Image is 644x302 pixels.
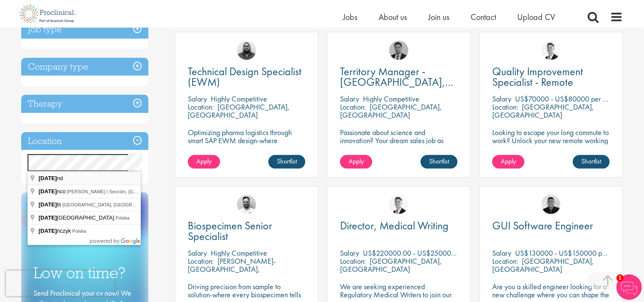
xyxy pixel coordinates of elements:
span: Polska [115,215,129,220]
span: Biospecimen Senior Specialist [188,218,272,243]
span: Location: [492,102,518,112]
p: US$220000.00 - US$250000.00 per annum + Highly Competitive Salary [363,248,582,258]
p: Highly Competitive [211,94,267,104]
span: [GEOGRAPHIC_DATA] [39,215,115,221]
span: Salary [492,94,511,104]
a: Technical Design Specialist (EWM) [188,66,305,87]
span: Location: [340,256,366,266]
span: [PERSON_NAME] I Sección, [GEOGRAPHIC_DATA], Dystrykt Federalny, [GEOGRAPHIC_DATA] [67,189,269,194]
span: Apply [196,157,212,166]
img: George Watson [541,41,560,60]
h3: Low on time? [34,265,136,281]
span: Location: [188,102,214,112]
h3: Location [21,132,148,150]
img: Ashley Bennett [237,41,256,60]
p: Highly Competitive [211,248,267,258]
a: Contact [471,11,496,23]
span: Salary [340,94,359,104]
a: Join us [429,11,450,23]
span: [DATE] [39,201,57,208]
span: Territory Manager - [GEOGRAPHIC_DATA], [GEOGRAPHIC_DATA] [340,64,453,100]
a: Apply [188,155,220,169]
span: nd [39,175,64,181]
span: Salary [492,248,511,258]
img: Christian Andersen [541,195,560,214]
p: [PERSON_NAME]-[GEOGRAPHIC_DATA], [GEOGRAPHIC_DATA] [188,256,276,282]
span: ńczyk [39,228,72,234]
span: Location: [492,256,518,266]
p: [GEOGRAPHIC_DATA], [GEOGRAPHIC_DATA] [492,102,594,120]
img: Chatbot [616,274,642,300]
span: Quality Improvement Specialist - Remote [492,64,583,89]
a: Apply [340,155,372,169]
a: Jobs [343,11,358,23]
p: Looking to escape your long commute to work? Unlock your new remote working position with this ex... [492,128,610,161]
a: Upload CV [518,11,555,23]
h3: Company type [21,58,148,76]
p: [GEOGRAPHIC_DATA], [GEOGRAPHIC_DATA] [188,102,290,120]
a: Shortlist [268,155,305,169]
span: Location: [188,256,214,266]
span: [DATE] [39,215,57,221]
p: Optimizing pharma logistics through smart SAP EWM design-where precision meets performance in eve... [188,128,305,161]
span: Apply [348,157,364,166]
img: George Watson [389,195,408,214]
p: US$130000 - US$150000 per annum [515,248,629,258]
span: [DATE] [39,188,57,195]
p: Highly Competitive [363,94,419,104]
span: [DATE] [39,175,57,181]
span: Director, Medical Writing [340,218,449,233]
p: [GEOGRAPHIC_DATA], [GEOGRAPHIC_DATA] [492,256,594,274]
span: nco [39,188,67,195]
img: Carl Gbolade [389,41,408,60]
p: [GEOGRAPHIC_DATA], [GEOGRAPHIC_DATA] [340,102,442,120]
a: Shortlist [421,155,457,169]
a: Apply [492,155,524,169]
span: Salary [188,248,207,258]
iframe: reCAPTCHA [6,271,114,296]
span: Technical Design Specialist (EWM) [188,64,301,89]
span: 1 [616,274,624,282]
span: Location: [340,102,366,112]
a: Quality Improvement Specialist - Remote [492,66,610,87]
a: Biospecimen Senior Specialist [188,220,305,242]
span: [GEOGRAPHIC_DATA], [GEOGRAPHIC_DATA] [62,202,162,207]
a: GUI Software Engineer [492,220,610,231]
h3: Therapy [21,95,148,113]
a: Director, Medical Writing [340,220,457,231]
a: Territory Manager - [GEOGRAPHIC_DATA], [GEOGRAPHIC_DATA] [340,66,457,87]
h3: Job type [21,20,148,39]
span: Apply [501,157,516,166]
p: Passionate about science and innovation? Your dream sales job as Territory Manager awaits! [340,128,457,152]
span: Salary [340,248,359,258]
a: Shortlist [573,155,610,169]
p: [GEOGRAPHIC_DATA], [GEOGRAPHIC_DATA] [340,256,442,274]
a: About us [379,11,407,23]
span: [DATE] [39,228,57,234]
span: Polska [72,229,86,234]
span: GUI Software Engineer [492,218,593,233]
p: US$70000 - US$80000 per annum [515,94,622,104]
span: tlı [39,201,62,208]
img: Emile De Beer [237,195,256,214]
span: Salary [188,94,207,104]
